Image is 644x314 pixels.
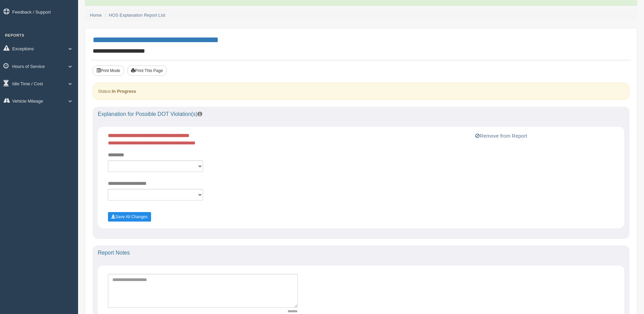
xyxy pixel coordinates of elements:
[473,132,529,140] button: Remove from Report
[93,66,124,76] button: Print Mode
[112,89,136,94] strong: In Progress
[127,66,167,76] button: Print This Page
[93,83,629,100] div: Status:
[109,13,165,18] a: HOS Explanation Report List
[93,245,629,260] div: Report Notes
[93,107,629,122] div: Explanation for Possible DOT Violation(s)
[90,13,102,18] a: Home
[108,212,151,222] button: Save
